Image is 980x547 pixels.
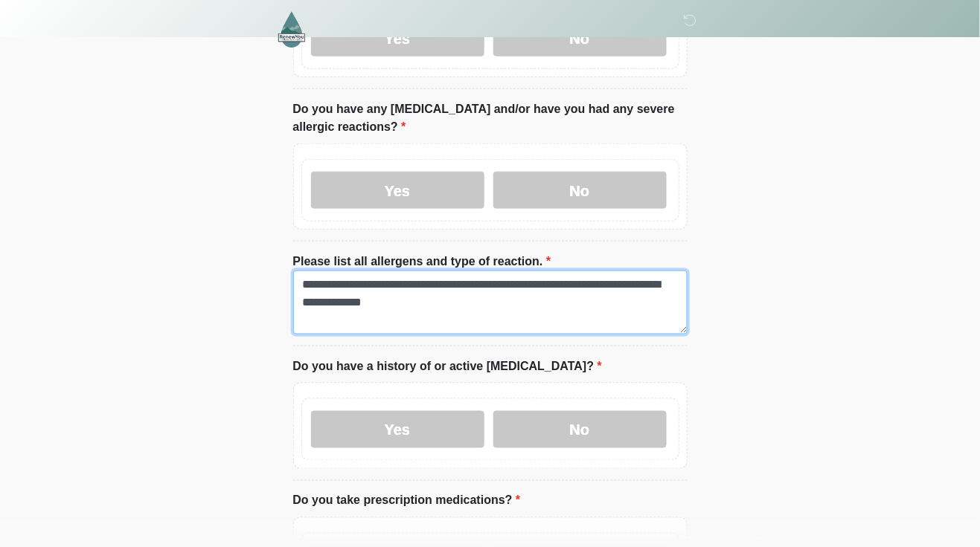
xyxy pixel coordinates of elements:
label: Do you take prescription medications? [293,492,521,510]
label: Do you have a history of or active [MEDICAL_DATA]? [293,357,602,375]
label: Yes [311,411,484,448]
img: RenewYou IV Hydration and Wellness Logo [278,11,306,48]
label: Yes [311,172,484,209]
label: No [493,172,667,209]
label: Do you have any [MEDICAL_DATA] and/or have you had any severe allergic reactions? [293,100,688,136]
label: No [493,411,667,448]
label: Please list all allergens and type of reaction. [293,253,551,271]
